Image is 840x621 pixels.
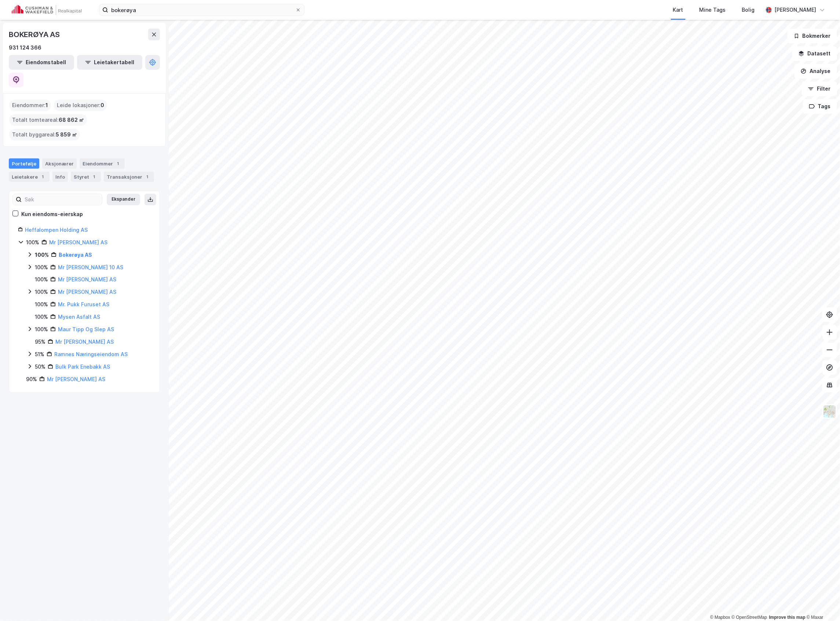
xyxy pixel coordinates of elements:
[742,6,755,14] div: Bolig
[101,101,104,110] span: 0
[9,29,61,40] div: BOKERØYA AS
[9,129,80,140] div: Totalt byggareal :
[35,251,49,259] div: 100%
[52,172,68,182] div: Info
[56,130,77,139] span: 5 859 ㎡
[35,325,48,334] div: 100%
[80,158,125,169] div: Eiendommer
[55,339,114,345] a: Mr [PERSON_NAME] AS
[35,337,45,346] div: 95%
[58,276,116,282] a: Mr [PERSON_NAME] AS
[35,300,48,309] div: 100%
[58,301,109,307] a: Mr. Pukk Furuset AS
[35,275,48,284] div: 100%
[9,172,50,182] div: Leietakere
[47,376,105,382] a: Mr [PERSON_NAME] AS
[107,194,140,205] button: Ekspander
[59,116,84,124] span: 68 862 ㎡
[9,43,41,52] div: 931 124 366
[673,6,683,14] div: Kart
[803,586,840,621] iframe: Chat Widget
[803,99,837,114] button: Tags
[42,158,77,169] div: Aksjonærer
[21,210,83,219] div: Kun eiendoms-eierskap
[803,586,840,621] div: Kontrollprogram for chat
[775,6,817,14] div: [PERSON_NAME]
[25,227,88,233] a: Heffalompen Holding AS
[45,101,48,110] span: 1
[12,5,81,15] img: cushman-wakefield-realkapital-logo.202ea83816669bd177139c58696a8fa1.svg
[39,173,47,180] div: 1
[35,313,48,321] div: 100%
[35,350,44,359] div: 51%
[792,46,837,61] button: Datasett
[35,288,48,296] div: 100%
[54,99,107,111] div: Leide lokasjoner :
[58,264,123,270] a: Mr [PERSON_NAME] 10 AS
[59,252,92,258] a: Bokerøya AS
[823,405,837,419] img: Z
[58,326,114,332] a: Maur Tipp Og Slep AS
[71,172,101,182] div: Styret
[802,81,837,96] button: Filter
[49,239,107,245] a: Mr [PERSON_NAME] AS
[35,362,45,371] div: 50%
[35,263,48,272] div: 100%
[710,615,730,620] a: Mapbox
[91,173,98,180] div: 1
[108,4,295,15] input: Søk på adresse, matrikkel, gårdeiere, leietakere eller personer
[114,160,122,167] div: 1
[9,158,39,169] div: Portefølje
[77,55,142,70] button: Leietakertabell
[58,289,116,295] a: Mr [PERSON_NAME] AS
[54,351,128,357] a: Ramnes Næringseiendom AS
[732,615,767,620] a: OpenStreetMap
[26,238,39,247] div: 100%
[769,615,806,620] a: Improve this map
[9,114,87,126] div: Totalt tomteareal :
[700,6,726,14] div: Mine Tags
[788,29,837,43] button: Bokmerker
[22,194,102,205] input: Søk
[104,172,154,182] div: Transaksjoner
[55,364,110,370] a: Bulk Park Enebakk AS
[26,375,37,384] div: 90%
[9,99,51,111] div: Eiendommer :
[795,64,837,78] button: Analyse
[9,55,74,70] button: Eiendomstabell
[144,173,151,180] div: 1
[58,314,100,320] a: Mysen Asfalt AS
